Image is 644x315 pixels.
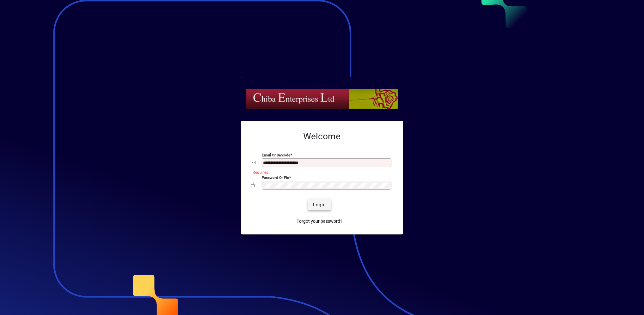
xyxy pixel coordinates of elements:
[253,169,388,175] mat-error: Required
[294,215,345,227] a: Forgot your password?
[313,202,326,208] span: Login
[262,175,289,180] mat-label: Password or Pin
[262,153,291,157] mat-label: Email or Barcode
[297,218,342,225] span: Forgot your password?
[308,199,331,210] button: Login
[251,131,393,142] h2: Welcome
